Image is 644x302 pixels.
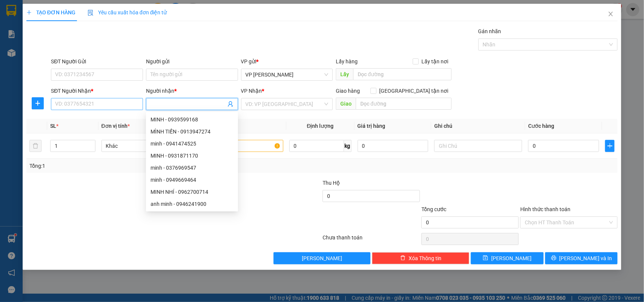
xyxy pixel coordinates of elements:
[151,188,234,196] div: MINH NHÍ - 0962700714
[29,140,41,152] button: delete
[606,143,614,149] span: plus
[608,11,614,17] span: close
[71,28,315,37] li: Hotline: 02839552959
[71,18,315,28] li: 26 Phó Cơ Điều, Phường 12
[302,254,342,262] span: [PERSON_NAME]
[241,88,262,94] span: VP Nhận
[336,68,353,80] span: Lấy
[434,140,522,152] input: Ghi Chú
[323,180,340,186] span: Thu Hộ
[88,9,167,15] span: Yêu cầu xuất hóa đơn điện tử
[431,119,525,133] th: Ghi chú
[372,252,469,264] button: deleteXóa Thông tin
[491,254,532,262] span: [PERSON_NAME]
[151,200,234,208] div: anh minh - 0946241900
[146,113,238,126] div: MINH - 0939599168
[227,101,234,107] span: user-add
[50,123,56,129] span: SL
[51,87,143,95] div: SĐT Người Nhận
[101,123,130,129] span: Đơn vị tính
[400,255,406,261] span: delete
[146,174,238,186] div: minh - 0949669464
[146,138,238,150] div: minh - 0941474525
[358,140,429,152] input: 0
[26,10,32,15] span: plus
[151,127,234,136] div: MÌNH TIẾN - 0913947274
[358,123,386,129] span: Giá trị hàng
[146,87,238,95] div: Người nhận
[241,57,333,66] div: VP gửi
[528,123,554,129] span: Cước hàng
[246,69,329,80] span: VP Bạc Liêu
[471,252,543,264] button: save[PERSON_NAME]
[520,206,570,212] label: Hình thức thanh toán
[151,140,234,148] div: minh - 0941474525
[274,252,371,264] button: [PERSON_NAME]
[336,58,358,64] span: Lấy hàng
[146,198,238,210] div: anh minh - 0946241900
[106,140,185,152] span: Khác
[545,252,618,264] button: printer[PERSON_NAME] và In
[421,206,446,212] span: Tổng cước
[151,164,234,172] div: minh - 0376969547
[151,176,234,184] div: minh - 0949669464
[26,9,75,15] span: TẠO ĐƠN HÀNG
[32,97,44,109] button: plus
[32,100,43,106] span: plus
[478,28,501,34] label: Gán nhãn
[551,255,556,261] span: printer
[353,68,452,80] input: Dọc đường
[336,98,356,110] span: Giao
[9,9,47,47] img: logo.jpg
[377,87,452,95] span: [GEOGRAPHIC_DATA] tận nơi
[146,162,238,174] div: minh - 0376969547
[409,254,441,262] span: Xóa Thông tin
[344,140,352,152] span: kg
[307,123,334,129] span: Định lượng
[146,57,238,66] div: Người gửi
[151,152,234,160] div: MINH - 0931871170
[9,55,132,67] b: GỬI : VP [PERSON_NAME]
[600,4,621,25] button: Close
[146,150,238,162] div: MINH - 0931871170
[336,88,360,94] span: Giao hàng
[29,162,249,170] div: Tổng: 1
[419,57,452,66] span: Lấy tận nơi
[322,233,421,247] div: Chưa thanh toán
[356,98,452,110] input: Dọc đường
[146,186,238,198] div: MINH NHÍ - 0962700714
[559,254,612,262] span: [PERSON_NAME] và In
[51,57,143,66] div: SĐT Người Gửi
[483,255,488,261] span: save
[195,140,283,152] input: VD: Bàn, Ghế
[151,115,234,124] div: MINH - 0939599168
[88,10,94,16] img: icon
[605,140,615,152] button: plus
[146,126,238,138] div: MÌNH TIẾN - 0913947274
